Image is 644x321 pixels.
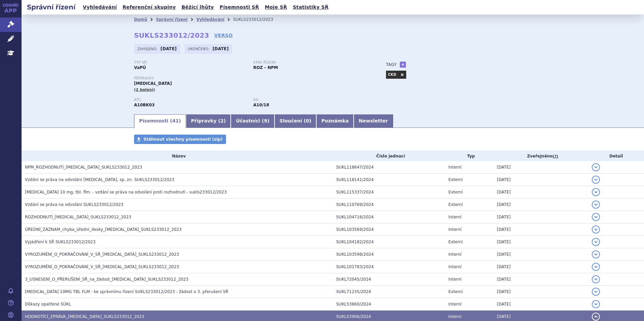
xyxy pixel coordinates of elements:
span: Externí [448,190,462,194]
button: detail [592,201,600,209]
span: 9 [264,118,267,123]
span: Ukončeno: [188,46,211,51]
strong: [DATE] [213,46,229,51]
td: SUKL104716/2024 [333,211,445,223]
button: detail [592,176,600,184]
span: Stáhnout všechny písemnosti (zip) [143,137,223,142]
span: HODNOTÍCÍ_ZPRÁVA_JARDIANCE_SUKLS233012_2023 [25,314,144,319]
a: Referenční skupiny [121,3,178,12]
span: Interní [448,227,461,232]
a: Běžící lhůty [180,3,216,12]
span: JARDIANCE 10 mg, tbl. flm. - vzdání se práva na odvolání proti rozhodnutí - sukls233012/2023 [25,190,227,194]
a: Sloučení (0) [275,114,316,128]
span: (2 balení) [134,87,155,92]
strong: EMPAGLIFLOZIN [134,103,155,107]
td: [DATE] [493,286,588,298]
td: [DATE] [493,223,588,236]
a: Domů [134,17,147,22]
span: Externí [448,177,462,182]
span: Interní [448,277,461,282]
button: detail [592,313,600,321]
button: detail [592,250,600,258]
p: ATC: [134,98,247,102]
p: RS: [253,98,366,102]
button: detail [592,225,600,234]
td: SUKL103598/2024 [333,248,445,261]
span: JARDIANCE 10MG TBL FLM - ke správnímu řízení SUKLS233012/2023 - žádost o 3. přerušení SŘ [25,289,228,294]
button: detail [592,213,600,221]
span: Interní [448,215,461,219]
td: [DATE] [493,261,588,273]
td: [DATE] [493,174,588,186]
a: Vyhledávání [196,17,224,22]
td: SUKL101783/2024 [333,261,445,273]
th: Detail [588,151,644,161]
td: [DATE] [493,248,588,261]
p: Typ SŘ: [134,61,247,65]
span: Interní [448,302,461,307]
td: SUKL72045/2024 [333,273,445,286]
td: [DATE] [493,236,588,248]
a: Písemnosti SŘ [218,3,261,12]
td: SUKL71235/2024 [333,286,445,298]
span: Externí [448,240,462,244]
span: ROZHODNUTÍ_JARDIANCE_SUKLS233012_2023 [25,215,131,219]
strong: SUKLS233012/2023 [134,31,209,39]
abbr: (?) [553,154,558,159]
a: Statistiky SŘ [291,3,330,12]
span: 41 [172,118,179,123]
a: Písemnosti (41) [134,114,186,128]
h3: Tagy [386,61,397,69]
a: Přípravky (2) [186,114,231,128]
td: SUKL118647/2024 [333,161,445,174]
button: detail [592,288,600,296]
span: 3_USNESENÍ_O_PŘERUŠENÍ_SŘ_na_žádost_JARDIANCE_SUKLS233012_2023 [25,277,188,282]
th: Typ [445,151,493,161]
span: VYROZUMĚNÍ_O_POKRAČOVÁNÍ_V_SŘ_JARDIANCE_SUKLS233012_2023 [25,264,179,269]
a: Moje SŘ [263,3,289,12]
td: [DATE] [493,186,588,199]
td: [DATE] [493,298,588,311]
a: Účastníci (9) [231,114,274,128]
p: Stav řízení: [253,61,366,65]
a: Poznámka [316,114,354,128]
a: Newsletter [354,114,393,128]
a: CKD [386,71,398,79]
span: Interní [448,314,461,319]
a: Vyhledávání [81,3,119,12]
td: [DATE] [493,273,588,286]
a: Stáhnout všechny písemnosti (zip) [134,135,226,144]
th: Číslo jednací [333,151,445,161]
strong: VaPÚ [134,65,146,70]
h2: Správní řízení [22,2,81,12]
td: SUKL118141/2024 [333,174,445,186]
span: VYROZUMĚNÍ_O_POKRAČOVÁNÍ_V_SŘ_JARDIANCE_SUKLS233012_2023 [25,252,179,257]
strong: empagliflozin, dapagliflozin, kapagliflozin [253,103,269,107]
span: NPM_ROZHODNUTÍ_JARDIANCE_SUKLS233012_2023 [25,165,142,170]
span: Externí [448,202,462,207]
span: Vzdání se práva na odvolání JARDIANCE, sp. zn. SUKLS233012/2023 [25,177,174,182]
td: SUKL104182/2024 [333,236,445,248]
td: SUKL103569/2024 [333,223,445,236]
td: [DATE] [493,161,588,174]
span: 2 [220,118,224,123]
span: 0 [306,118,309,123]
a: + [400,62,406,68]
td: [DATE] [493,211,588,223]
th: Název [22,151,333,161]
span: Interní [448,165,461,170]
li: SUKLS233012/2023 [233,14,282,25]
span: Interní [448,264,461,269]
button: detail [592,263,600,271]
span: Externí [448,289,462,294]
button: detail [592,275,600,283]
p: Přípravky: [134,76,373,80]
td: SUKL115337/2024 [333,186,445,199]
span: Interní [448,252,461,257]
span: Důkazy opatřené SÚKL [25,302,71,307]
strong: [DATE] [161,46,177,51]
td: SUKL53860/2024 [333,298,445,311]
span: Vzdání se práva na odvolání SUKLS233012/2023 [25,202,123,207]
span: [MEDICAL_DATA] [134,81,172,86]
th: Zveřejněno [493,151,588,161]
